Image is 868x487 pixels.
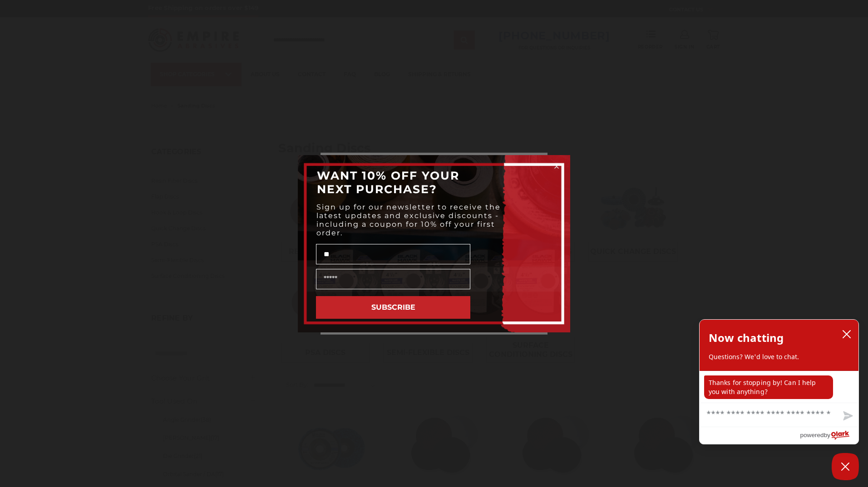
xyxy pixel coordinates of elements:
h2: Now chatting [709,329,784,347]
button: Send message [836,406,858,427]
span: by [824,429,830,441]
p: Thanks for stopping by! Can I help you with anything? [704,375,833,399]
button: SUBSCRIBE [316,296,470,319]
button: Close dialog [552,162,561,171]
span: WANT 10% OFF YOUR NEXT PURCHASE? [317,169,459,196]
span: Sign up for our newsletter to receive the latest updates and exclusive discounts - including a co... [316,203,501,237]
div: chat [700,371,858,403]
button: Close Chatbox [832,453,859,480]
a: Powered by Olark [800,427,858,444]
input: Email [316,269,470,289]
p: Questions? We'd love to chat. [709,352,849,361]
button: close chatbox [839,327,854,341]
span: powered [800,429,824,441]
div: olark chatbox [699,319,859,444]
